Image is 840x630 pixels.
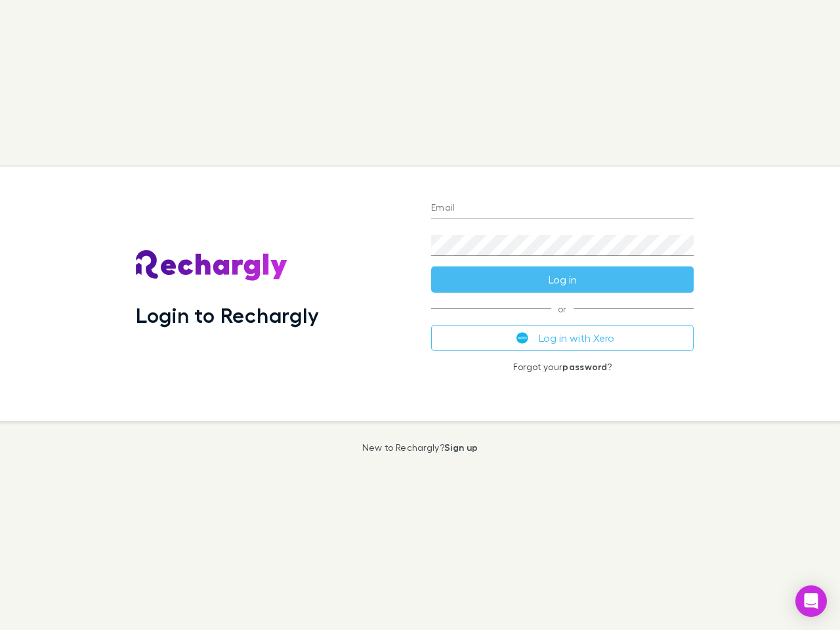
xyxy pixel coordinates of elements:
a: password [562,361,607,372]
img: Rechargly's Logo [136,250,288,282]
button: Log in [431,266,694,293]
span: or [431,308,694,309]
div: Open Intercom Messenger [795,585,827,617]
h1: Login to Rechargly [136,303,319,327]
a: Sign up [444,442,478,453]
p: Forgot your ? [431,362,694,372]
p: New to Rechargly? [362,442,478,453]
button: Log in with Xero [431,325,694,351]
img: Xero's logo [516,332,528,344]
